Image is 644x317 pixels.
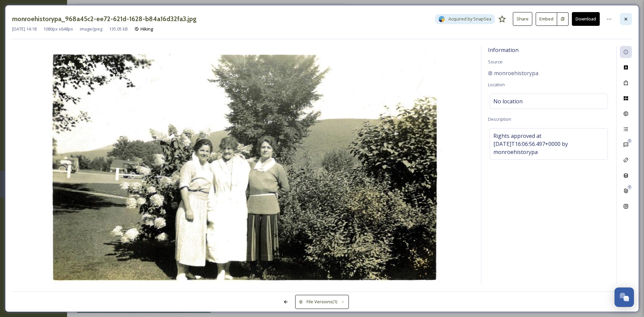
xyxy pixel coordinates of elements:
[295,295,349,309] button: File Versions(1)
[488,82,505,88] span: Location
[494,69,538,77] span: monroehistorypa
[488,46,519,54] span: Information
[627,185,632,190] div: 0
[488,116,511,122] span: Description
[43,26,73,32] span: 1080 px x 648 px
[12,14,197,24] h3: monroehistorypa_968a45c2-ee72-621d-1628-b84a16d32fa3.jpg
[614,287,634,307] button: Open Chat
[536,12,557,26] button: Embed
[493,132,604,156] span: Rights approved at [DATE]T16:06:56.497+0000 by monroehistorypa
[488,69,538,77] a: monroehistorypa
[12,48,474,286] img: 1C_rm21HmKQM1RzmiDGOcvdP5x88VyMoo.jpg
[572,12,600,26] button: Download
[80,26,102,32] span: image/jpeg
[141,26,153,32] span: Hiking
[488,59,502,65] span: Source
[109,26,128,32] span: 135.05 kB
[627,139,632,143] div: 0
[448,16,491,22] span: Acquired by SnapSea
[513,12,532,26] button: Share
[438,16,445,22] img: snapsea-logo.png
[493,97,523,105] span: No location
[12,26,37,32] span: [DATE] 14:18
